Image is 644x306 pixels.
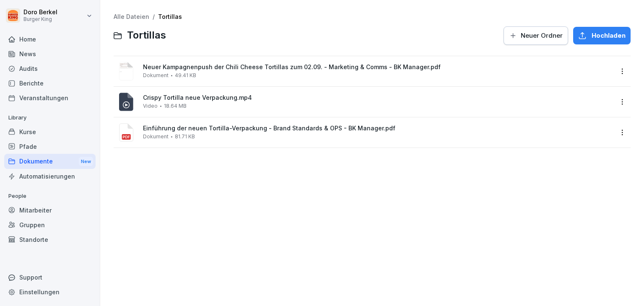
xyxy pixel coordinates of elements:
[4,124,96,139] a: Kurse
[504,26,568,45] button: Neuer Ordner
[143,103,158,109] span: Video
[4,32,96,47] a: Home
[4,285,96,299] a: Einstellungen
[4,189,96,203] p: People
[23,9,57,16] p: Doro Berkel
[4,139,96,154] a: Pfade
[573,27,631,44] button: Hochladen
[4,76,96,91] a: Berichte
[143,94,613,101] span: Crispy Tortilla neue Verpackung.mp4
[4,232,96,247] a: Standorte
[592,31,626,40] span: Hochladen
[23,16,57,22] p: Burger King
[4,218,96,232] a: Gruppen
[127,29,166,41] span: Tortillas
[175,134,195,140] span: 81.71 KB
[4,154,96,169] a: DokumenteNew
[175,73,196,78] span: 49.41 KB
[4,154,96,169] div: Dokumente
[143,73,169,78] span: Dokument
[4,111,96,124] p: Library
[114,13,149,20] a: Alle Dateien
[164,103,187,109] span: 18.64 MB
[4,203,96,218] a: Mitarbeiter
[521,31,563,40] span: Neuer Ordner
[4,91,96,105] a: Veranstaltungen
[143,64,613,71] span: Neuer Kampagnenpush der Chili Cheese Tortillas zum 02.09. - Marketing & Comms - BK Manager.pdf
[4,270,96,285] div: Support
[143,134,169,140] span: Dokument
[4,169,96,184] a: Automatisierungen
[4,47,96,61] a: News
[4,61,96,76] a: Audits
[153,13,155,21] span: /
[158,13,182,20] a: Tortillas
[79,157,93,166] div: New
[143,125,613,132] span: Einführung der neuen Tortilla-Verpackung - Brand Standards & OPS - BK Manager.pdf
